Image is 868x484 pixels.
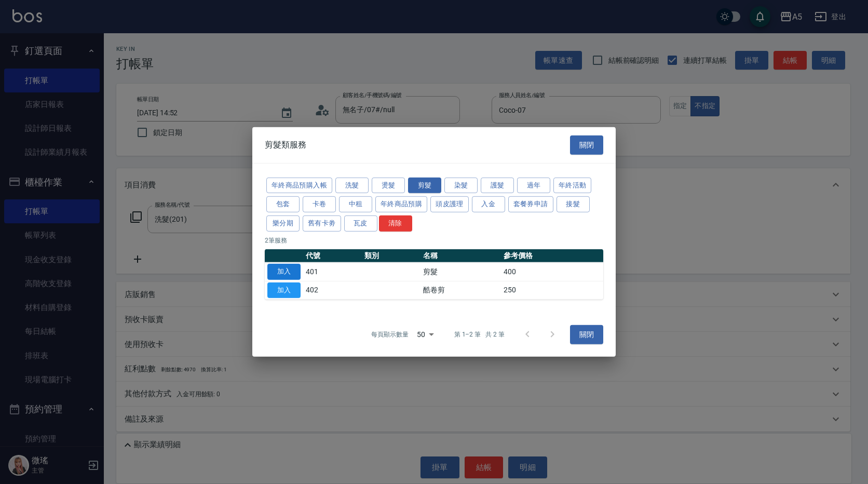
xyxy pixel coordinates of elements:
button: 卡卷 [303,196,336,212]
th: 參考價格 [501,249,603,263]
button: 樂分期 [266,216,300,232]
button: 頭皮護理 [430,196,469,212]
button: 關閉 [570,325,603,344]
button: 包套 [266,196,300,212]
button: 護髮 [481,177,514,193]
td: 酷卷剪 [421,281,501,300]
span: 剪髮類服務 [265,140,306,150]
button: 入金 [472,196,505,212]
button: 關閉 [570,136,603,155]
button: 中租 [339,196,372,212]
button: 染髮 [444,177,478,193]
button: 燙髮 [372,177,405,193]
p: 第 1–2 筆 共 2 筆 [454,330,505,339]
p: 2 筆服務 [265,236,603,245]
button: 加入 [267,282,301,298]
td: 400 [501,262,603,281]
button: 過年 [517,177,550,193]
button: 清除 [379,216,412,232]
button: 接髮 [557,196,590,212]
p: 每頁顯示數量 [371,330,409,339]
button: 加入 [267,264,301,280]
td: 401 [303,262,362,281]
button: 年終商品預購入帳 [266,177,332,193]
div: 50 [413,320,438,348]
th: 代號 [303,249,362,263]
th: 類別 [362,249,421,263]
button: 套餐券申請 [508,196,553,212]
button: 年終商品預購 [375,196,427,212]
td: 剪髮 [421,262,501,281]
button: 洗髮 [335,177,369,193]
td: 250 [501,281,603,300]
th: 名稱 [421,249,501,263]
button: 剪髮 [408,177,441,193]
button: 舊有卡劵 [303,216,341,232]
td: 402 [303,281,362,300]
button: 年終活動 [553,177,592,193]
button: 瓦皮 [344,216,377,232]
